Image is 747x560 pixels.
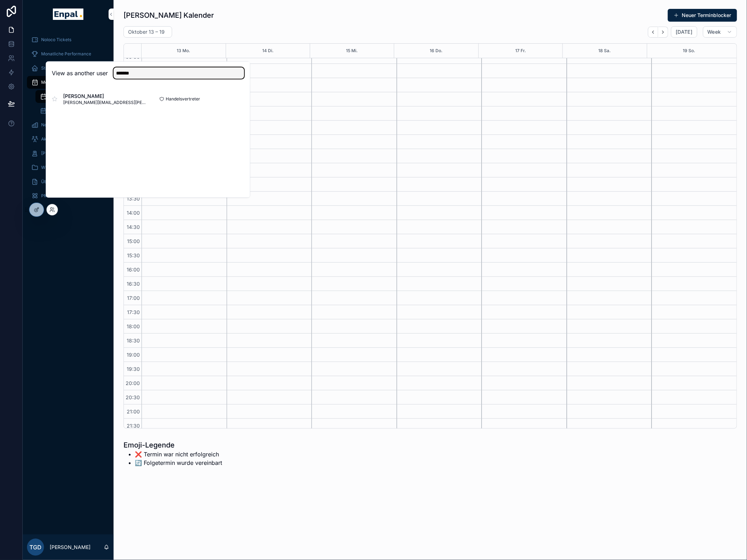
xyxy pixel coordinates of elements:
[125,267,142,273] span: 16:00
[41,165,79,170] span: Wissensdatenbank
[27,190,109,202] a: PM Übersicht
[125,238,142,244] span: 15:00
[125,408,142,414] span: 21:00
[125,224,142,230] span: 14:30
[27,48,109,60] a: Monatliche Performance
[125,252,142,258] span: 15:30
[123,10,214,20] h1: [PERSON_NAME] Kalender
[35,104,109,117] a: Alle Termine
[27,76,109,89] a: Mein Kalender
[124,54,142,60] span: 08:30
[708,29,721,35] span: Week
[346,44,358,58] button: 15 Mi.
[41,122,68,128] span: Neue Kunden
[29,543,42,551] span: TgD
[125,323,142,329] span: 18:00
[41,150,76,156] span: [PERSON_NAME]
[166,96,200,102] span: Handelsvertreter
[41,79,70,85] span: Mein Kalender
[135,450,222,459] li: ❌ Termin war nicht erfolgreich
[63,100,148,105] span: [PERSON_NAME][EMAIL_ADDRESS][PERSON_NAME][DOMAIN_NAME]
[27,161,109,174] a: Wissensdatenbank
[658,27,668,38] button: Next
[125,337,142,344] span: 18:30
[50,544,90,551] p: [PERSON_NAME]
[135,459,222,467] li: 🔄️ Folgetermin wurde vereinbart
[41,65,61,71] span: Startseite
[703,26,737,38] button: Week
[41,51,91,57] span: Monatliche Performance
[671,26,697,38] button: [DATE]
[41,37,71,43] span: Noloco Tickets
[125,210,142,216] span: 14:00
[52,69,108,77] h2: View as another user
[262,44,274,58] button: 14 Di.
[125,423,142,429] span: 21:30
[27,175,109,188] a: Über mich
[27,119,109,131] a: Neue Kunden
[124,394,142,400] span: 20:30
[648,27,658,38] button: Back
[123,440,222,450] h1: Emoji-Legende
[430,44,443,58] button: 16 Do.
[125,281,142,287] span: 16:30
[63,93,148,100] span: [PERSON_NAME]
[124,380,142,386] span: 20:00
[27,62,109,75] a: Startseite
[27,33,109,46] a: Noloco Tickets
[41,136,70,142] span: Aktive Kunden
[683,44,695,58] button: 19 So.
[125,309,142,315] span: 17:30
[35,90,109,103] a: Aktuelle Termine
[177,44,190,58] button: 13 Mo.
[125,352,142,358] span: 19:00
[27,133,109,146] a: Aktive Kunden
[676,29,692,35] span: [DATE]
[41,179,62,185] span: Über mich
[125,295,142,301] span: 17:00
[515,44,526,58] button: 17 Fr.
[599,44,611,58] button: 18 Sa.
[125,366,142,372] span: 19:30
[125,196,142,202] span: 13:30
[668,9,737,22] button: Neuer Terminblocker
[27,147,109,160] a: [PERSON_NAME]
[53,9,83,20] img: App logo
[23,28,114,212] div: scrollable content
[128,28,165,35] h2: Oktober 13 – 19
[41,193,68,199] span: PM Übersicht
